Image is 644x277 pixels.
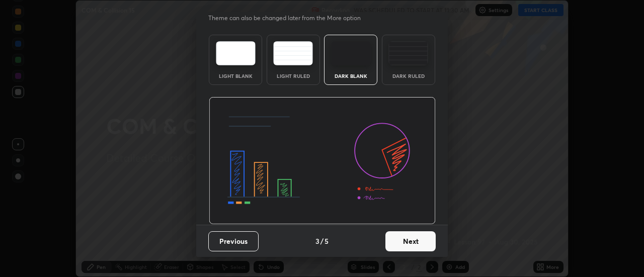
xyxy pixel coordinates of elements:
div: Light Ruled [273,73,313,78]
button: Previous [208,231,259,251]
h4: 5 [325,236,329,246]
img: darkThemeBanner.d06ce4a2.svg [209,97,436,225]
img: darkRuledTheme.de295e13.svg [388,41,428,65]
div: Dark Ruled [388,73,429,78]
h4: 3 [315,236,319,246]
button: Next [385,231,436,251]
div: Dark Blank [331,73,371,78]
h4: / [320,236,324,246]
div: Light Blank [215,73,256,78]
p: Theme can also be changed later from the More option [208,14,371,23]
img: lightRuledTheme.5fabf969.svg [273,41,313,65]
img: lightTheme.e5ed3b09.svg [216,41,256,65]
img: darkTheme.f0cc69e5.svg [331,41,371,65]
